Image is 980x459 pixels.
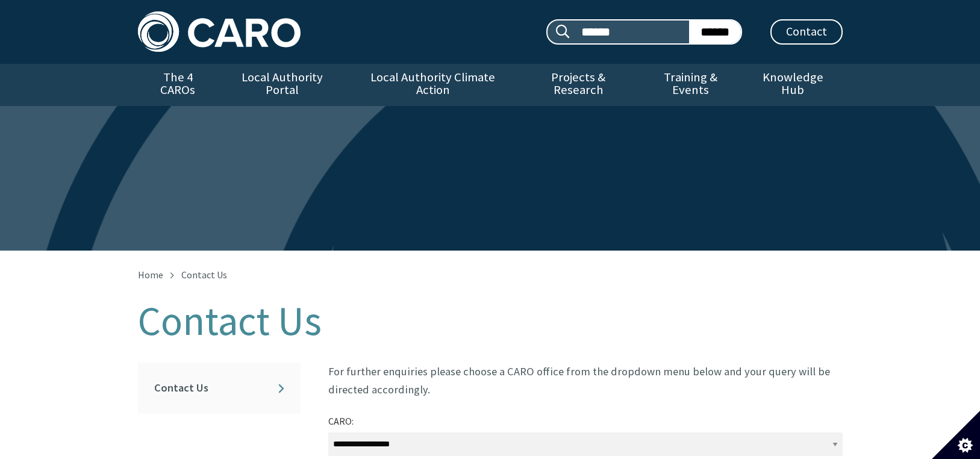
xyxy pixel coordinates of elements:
[138,11,301,52] img: Caro logo
[218,64,347,106] a: Local Authority Portal
[519,64,638,106] a: Projects & Research
[138,299,843,343] h1: Contact Us
[181,269,227,281] span: Contact Us
[347,64,519,106] a: Local Authority Climate Action
[743,64,842,106] a: Knowledge Hub
[770,19,843,45] a: Contact
[328,363,843,398] p: For further enquiries please choose a CARO office from the dropdown menu below and your query wil...
[638,64,743,106] a: Training & Events
[152,374,286,402] a: Contact Us
[328,413,354,430] label: CARO:
[138,64,218,106] a: The 4 CAROs
[138,269,163,281] a: Home
[932,411,980,459] button: Set cookie preferences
